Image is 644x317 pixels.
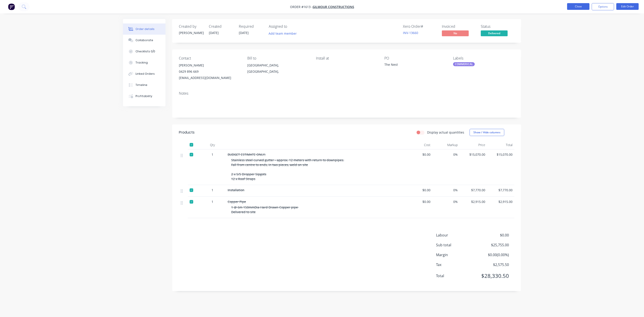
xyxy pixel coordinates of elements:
button: Add team member [266,30,299,36]
div: Invoiced [442,24,475,29]
div: [EMAIL_ADDRESS][DOMAIN_NAME] [179,75,240,81]
div: Products [179,130,195,135]
span: Labour [436,232,476,238]
span: 0% [434,152,458,157]
span: Installation [228,188,244,192]
button: Linked Orders [123,68,165,79]
button: Close [567,3,589,10]
div: Total [487,140,515,149]
button: Profitability [123,91,165,102]
span: $15,070.00 [489,152,513,157]
span: 0% [434,188,458,192]
span: Order #1613 - [290,5,313,9]
label: Display actual quantities [427,130,464,135]
span: Total [436,273,476,279]
span: $15,070.00 [461,152,485,157]
div: Checklists 0/0 [136,49,155,53]
div: Profitability [136,94,152,98]
div: Xero Order # [403,24,436,29]
span: $2,915.00 [489,199,513,204]
span: $0.00 [476,232,509,238]
div: Cost [405,140,432,149]
div: [PERSON_NAME] [179,30,203,35]
span: Stainless steel curved gutter - approx. 12 meters with return to downpipes. Fall from centre to e... [231,158,344,181]
button: Collaborate [123,35,165,46]
span: [DATE] [209,31,219,35]
button: Tracking [123,57,165,68]
div: Status [481,24,514,29]
button: Add team member [269,30,299,36]
span: BUDGET ESTIMATE ONLY; [228,152,266,157]
span: Margin [436,252,476,257]
button: Edit Order [616,3,639,10]
span: $0.00 [407,152,430,157]
span: $0.00 [407,199,430,204]
span: Tax [436,262,476,267]
div: Tracking [136,61,148,65]
span: $7,770.00 [461,188,485,192]
div: Labels [453,56,514,60]
div: Notes [179,91,514,96]
div: Assigned to [269,24,314,29]
div: Contact [179,56,240,60]
a: INV-13660 [403,31,418,35]
div: 0429 896 669 [179,68,240,75]
span: $2,915.00 [461,199,485,204]
button: Options [592,3,614,10]
span: $7,770.00 [489,188,513,192]
button: Show / Hide columns [470,129,504,136]
div: Linked Orders [136,72,155,76]
button: Order details [123,23,165,35]
span: $28,330.50 [476,272,509,280]
div: [PERSON_NAME]0429 896 669[EMAIL_ADDRESS][DOMAIN_NAME] [179,62,240,81]
span: No [442,30,469,36]
div: The Nest [384,62,440,68]
div: [GEOGRAPHIC_DATA], [GEOGRAPHIC_DATA], [247,62,309,77]
a: Gilmour Constructions [313,5,354,9]
span: 1 @ 6m 150mmDia Hard Drawn Copper pipe Delivered to site [231,205,299,214]
button: Timeline [123,79,165,91]
span: $0.00 [407,188,430,192]
div: [PERSON_NAME] [179,62,240,68]
span: Delivered [481,30,508,36]
div: PO [384,56,446,60]
span: 0% [434,199,458,204]
span: $0.00 ( 0.00 %) [476,252,509,257]
span: [DATE] [239,31,249,35]
div: [GEOGRAPHIC_DATA], [GEOGRAPHIC_DATA], [247,62,309,75]
img: Factory [8,3,15,10]
div: Bill to [247,56,309,60]
span: $2,575.50 [476,262,509,267]
button: Checklists 0/0 [123,46,165,57]
span: 1 [212,152,213,157]
div: Markup [432,140,460,149]
div: Collaborate [136,38,153,42]
div: Timeline [136,83,147,87]
div: Qty [199,140,226,149]
div: Created by [179,24,203,29]
div: Install at [316,56,377,60]
button: Delivered [481,30,508,37]
span: $25,755.00 [476,242,509,248]
span: Sub total [436,242,476,248]
div: Order details [136,27,155,31]
span: 1 [212,199,213,204]
div: Created [209,24,233,29]
span: Copper Pipe [228,200,246,204]
div: Price [460,140,487,149]
div: COMMERICAL [453,62,475,66]
div: Required [239,24,263,29]
span: 1 [212,188,213,192]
